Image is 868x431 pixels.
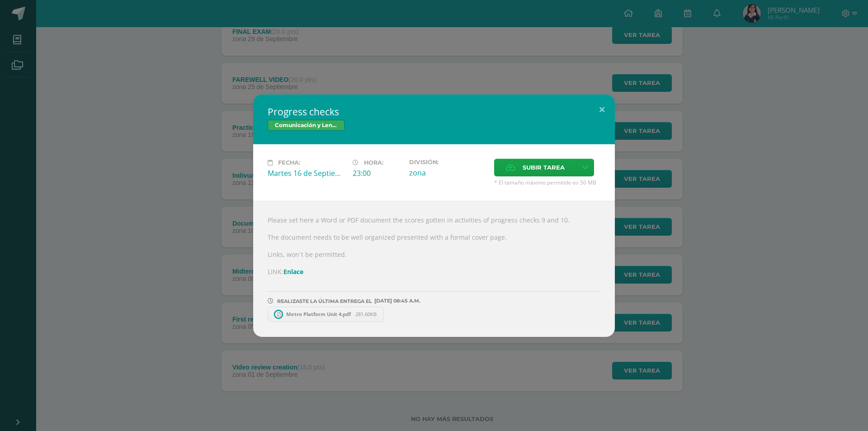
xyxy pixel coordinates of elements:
[268,168,345,178] div: Martes 16 de Septiembre
[268,307,384,322] a: Metro Platform Unit 4.pdf 281.60KB
[353,168,402,178] div: 23:00
[277,298,372,304] span: REALIZASTE LA ÚLTIMA ENTREGA EL
[282,311,355,317] span: Metro Platform Unit 4.pdf
[364,159,383,166] span: Hora:
[409,159,487,166] label: División:
[253,201,615,337] div: Please set here a Word or PDF document the scores gotten in activities of progress checks 9 and 1...
[283,267,303,276] a: Enlace
[355,311,377,317] span: 281.60KB
[409,168,487,178] div: zona
[268,120,344,131] span: Comunicación y Lenguaje L3 (Inglés) 5
[268,105,600,118] h2: Progress checks
[523,159,565,176] span: Subir tarea
[278,159,300,166] span: Fecha:
[494,179,600,186] span: * El tamaño máximo permitido es 50 MB
[589,95,615,125] button: Close (Esc)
